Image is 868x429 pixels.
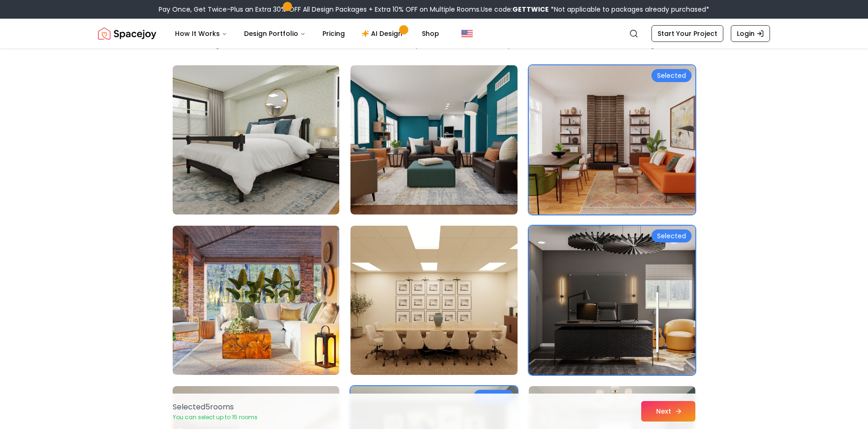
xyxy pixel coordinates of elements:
p: You can select up to 15 rooms [173,414,258,421]
img: Room room-5 [350,226,517,375]
a: Spacejoy [98,24,156,43]
button: How It Works [168,24,235,43]
a: Pricing [315,24,352,43]
nav: Main [168,24,447,43]
span: Use code: [481,5,549,14]
img: Room room-2 [350,65,517,214]
button: Next [641,401,695,422]
img: Room room-3 [529,65,695,214]
nav: Global [98,19,770,48]
span: *Not applicable to packages already purchased* [549,5,709,14]
div: Selected [651,229,692,242]
img: Room room-6 [529,226,695,375]
p: Selected 5 room s [173,401,258,413]
div: Selected [651,69,692,82]
img: Room room-1 [173,65,339,214]
button: Design Portfolio [237,24,313,43]
a: Login [731,25,770,42]
a: Start Your Project [651,25,723,42]
img: United States [462,28,473,39]
div: Pay Once, Get Twice-Plus an Extra 30% OFF All Design Packages + Extra 10% OFF on Multiple Rooms. [159,5,709,14]
img: Spacejoy Logo [98,24,156,43]
a: AI Design [354,24,413,43]
a: Shop [414,24,447,43]
b: GETTWICE [512,5,549,14]
img: Room room-4 [173,226,339,375]
div: Selected [474,390,514,403]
